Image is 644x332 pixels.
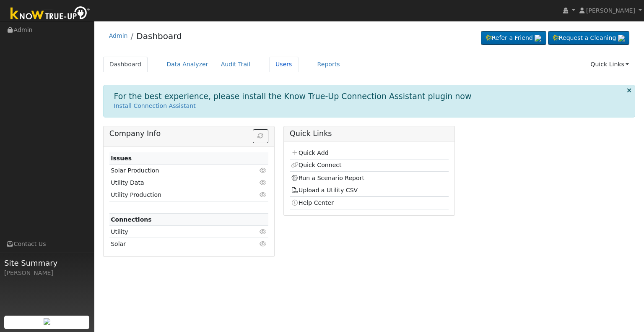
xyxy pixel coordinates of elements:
h1: For the best experience, please install the Know True-Up Connection Assistant plugin now [114,91,472,101]
a: Help Center [291,199,334,206]
i: Click to view [260,229,267,235]
a: Run a Scenario Report [291,175,364,181]
a: Dashboard [136,31,182,41]
strong: Issues [111,155,132,162]
img: retrieve [618,35,625,42]
a: Install Connection Assistant [114,102,196,109]
a: Users [269,57,299,72]
a: Data Analyzer [160,57,215,72]
i: Click to view [260,192,267,198]
td: Utility Data [109,177,243,189]
span: Site Summary [4,257,90,269]
a: Reports [311,57,346,72]
img: Know True-Up [6,5,94,24]
a: Refer a Friend [481,31,546,45]
img: retrieve [535,35,541,42]
td: Solar Production [109,165,243,177]
a: Quick Connect [291,162,341,168]
i: Click to view [260,180,267,186]
td: Solar [109,238,243,250]
a: Admin [109,32,128,39]
a: Quick Add [291,149,328,156]
td: Utility [109,226,243,238]
a: Request a Cleaning [548,31,629,45]
td: Utility Production [109,189,243,201]
a: Quick Links [584,57,635,72]
i: Click to view [260,241,267,247]
h5: Quick Links [290,129,449,138]
h5: Company Info [109,129,268,138]
i: Click to view [260,167,267,173]
span: [PERSON_NAME] [586,7,635,14]
a: Audit Trail [215,57,257,72]
div: [PERSON_NAME] [4,269,90,277]
img: retrieve [44,318,50,325]
a: Dashboard [103,57,148,72]
strong: Connections [111,216,152,223]
a: Upload a Utility CSV [291,187,358,193]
